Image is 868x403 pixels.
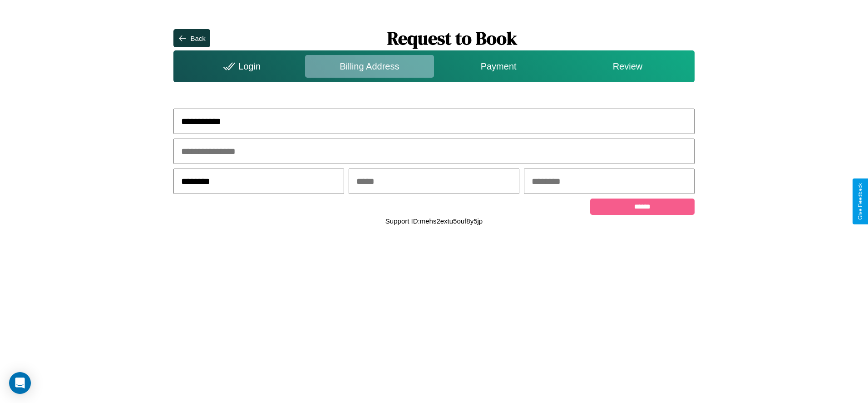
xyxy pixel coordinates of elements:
[173,29,210,47] button: Back
[305,55,434,78] div: Billing Address
[210,26,695,50] h1: Request to Book
[385,215,483,227] p: Support ID: mehs2extu5ouf8y5jp
[9,372,31,394] div: Open Intercom Messenger
[563,55,692,78] div: Review
[176,55,305,78] div: Login
[857,183,863,220] div: Give Feedback
[190,35,205,42] div: Back
[434,55,563,78] div: Payment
